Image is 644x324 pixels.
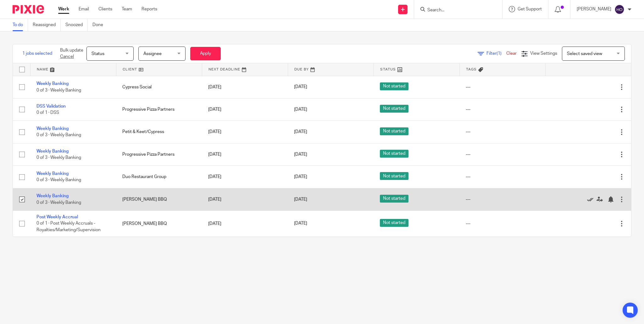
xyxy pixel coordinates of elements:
span: Not started [380,105,408,113]
a: Post Weekly Accrual [36,215,78,219]
a: DSS Validation [36,104,66,109]
span: [DATE] [294,152,307,157]
span: (1) [497,51,502,56]
span: Assignee [143,52,162,56]
td: [PERSON_NAME] BBQ [116,211,202,237]
p: [PERSON_NAME] [577,6,611,12]
td: Petit & Keet/Cypress [116,121,202,143]
td: [DATE] [202,143,288,165]
td: [DATE] [202,211,288,237]
img: Pixie [13,5,44,14]
img: svg%3E [614,4,625,14]
td: [DATE] [202,188,288,210]
span: 0 of 1 · DSS [36,110,59,115]
span: Select saved view [567,52,602,56]
span: 0 of 1 · Post Weekly Accruals - Royalties/Marketing/Supervision [36,221,101,232]
span: Not started [380,150,408,158]
td: [DATE] [202,76,288,98]
div: --- [466,129,539,135]
div: --- [466,106,539,113]
p: Bulk update [60,47,83,60]
a: Reassigned [33,19,61,31]
input: Search [427,8,483,13]
a: Done [92,19,108,31]
a: Weekly Banking [36,81,69,86]
a: To do [13,19,28,31]
span: [DATE] [294,85,307,89]
span: Not started [380,172,408,180]
a: Email [79,6,89,12]
a: Snoozed [65,19,88,31]
span: View Settings [530,51,557,56]
a: Weekly Banking [36,126,69,131]
span: [DATE] [294,221,307,226]
span: [DATE] [294,175,307,179]
td: Cypress Social [116,76,202,98]
div: --- [466,174,539,180]
span: Not started [380,82,408,90]
a: Work [58,6,69,12]
td: [DATE] [202,121,288,143]
button: Apply [190,47,221,60]
td: Progressive Pizza Partners [116,98,202,120]
span: Tags [466,68,477,71]
span: 0 of 3 · Weekly Banking [36,155,81,160]
a: Cancel [60,54,74,59]
div: --- [466,221,539,227]
span: Not started [380,127,408,135]
a: Weekly Banking [36,171,69,176]
td: [PERSON_NAME] BBQ [116,188,202,210]
span: 0 of 3 · Weekly Banking [36,178,81,182]
a: Team [122,6,132,12]
a: Mark as done [587,196,597,203]
span: [DATE] [294,107,307,112]
a: Clients [98,6,112,12]
td: [DATE] [202,166,288,188]
td: [DATE] [202,98,288,120]
span: Get Support [518,7,542,11]
div: --- [466,84,539,90]
a: Weekly Banking [36,149,69,154]
span: [DATE] [294,130,307,134]
span: 0 of 3 · Weekly Banking [36,88,81,92]
div: --- [466,151,539,158]
span: 0 of 3 · Weekly Banking [36,200,81,205]
a: Clear [506,51,517,56]
span: 0 of 3 · Weekly Banking [36,133,81,137]
span: Not started [380,219,408,227]
span: Filter [486,51,506,56]
td: Duo Restaurant Group [116,166,202,188]
span: Status [92,52,104,56]
span: [DATE] [294,197,307,202]
span: 1 jobs selected [22,50,52,57]
span: Not started [380,195,408,203]
div: --- [466,196,539,203]
td: Progressive Pizza Partners [116,143,202,165]
a: Weekly Banking [36,194,69,198]
a: Reports [142,6,157,12]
